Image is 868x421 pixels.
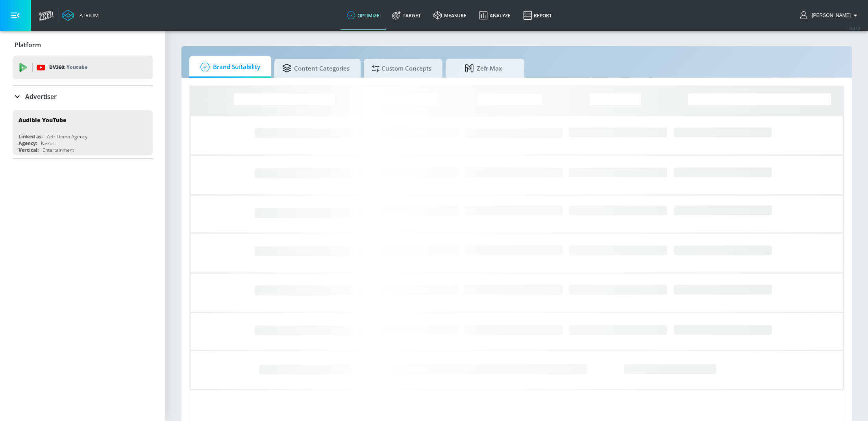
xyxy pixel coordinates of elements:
div: Advertiser [13,86,153,108]
a: optimize [341,1,386,30]
div: Audible YouTubeLinked as:Zefr Demo AgencyAgency:NexusVertical:Entertainment [13,110,153,155]
span: Brand Suitability [197,58,260,76]
a: Report [517,1,558,30]
div: Vertical: [19,147,39,153]
span: Content Categories [282,59,350,78]
a: Atrium [62,9,99,21]
p: Youtube [67,63,87,71]
p: DV360: [49,63,87,72]
div: Nexus [41,140,55,147]
div: Atrium [76,12,99,19]
a: measure [427,1,473,30]
div: Linked as: [19,133,43,140]
span: v 4.24.0 [849,26,860,30]
div: Platform [13,34,153,56]
div: DV360: Youtube [13,56,153,79]
button: [PERSON_NAME] [800,11,860,20]
a: Analyze [473,1,517,30]
span: login as: stephanie.wolklin@zefr.com [809,13,851,18]
div: Agency: [19,140,37,147]
p: Advertiser [25,92,57,101]
p: Platform [15,41,41,49]
div: Entertainment [43,147,74,153]
span: Zefr Max [453,59,513,78]
a: Target [386,1,427,30]
span: Custom Concepts [372,59,431,78]
div: Zefr Demo Agency [46,133,87,140]
div: Audible YouTube [19,116,67,124]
